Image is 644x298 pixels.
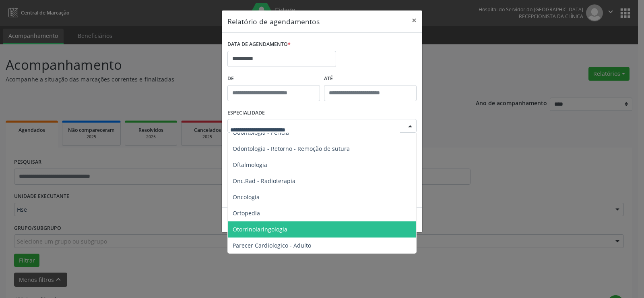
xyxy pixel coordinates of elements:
button: Close [406,10,422,30]
label: De [227,73,320,85]
span: Ortopedia [233,209,260,217]
span: Oftalmologia [233,161,267,169]
span: Onc.Rad - Radioterapia [233,177,295,185]
span: Odontologia - Perícia [233,129,289,136]
label: ATÉ [324,73,417,85]
label: ESPECIALIDADE [227,107,265,119]
span: Oncologia [233,193,260,201]
h5: Relatório de agendamentos [227,16,320,27]
span: Parecer Cardiologico - Adulto [233,242,311,249]
label: DATA DE AGENDAMENTO [227,38,291,51]
span: Otorrinolaringologia [233,225,287,233]
span: Odontologia - Retorno - Remoção de sutura [233,145,350,152]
